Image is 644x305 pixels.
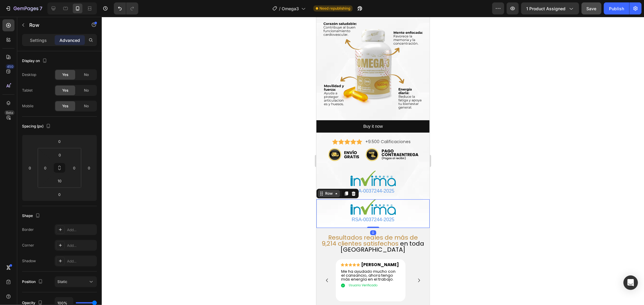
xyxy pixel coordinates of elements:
div: Corner [22,243,34,248]
p: Settings [30,37,47,43]
span: Resultados reales de más de 9,214 clientes satisfechos [5,216,101,231]
button: Static [55,276,97,287]
button: Save [582,2,601,14]
p: Usuario Verificado [32,266,61,271]
button: 7 [2,2,45,14]
div: Add... [67,243,95,248]
div: Row [8,174,18,179]
div: Add... [67,259,95,264]
button: Carousel Back Arrow [6,259,15,268]
p: RSA-0037244-2025 [1,170,113,179]
div: Display on [22,57,48,65]
button: 1 product assigned [521,2,579,14]
input: 0 [53,190,66,199]
p: +9.500 Calificaciones [49,121,122,129]
span: Yes [62,103,68,109]
input: 10px [54,176,66,185]
p: RSA-0037244-2025 [1,199,113,207]
span: No [84,88,89,93]
div: Publish [609,5,624,12]
iframe: Design area [316,17,430,305]
span: No [84,72,89,77]
div: Add... [67,227,95,233]
div: Undo/Redo [114,2,138,14]
span: Yes [62,88,68,93]
div: Shadow [22,258,36,264]
div: Tablet [22,88,33,93]
img: gempages_562410333830906891-f3fdf49e-72f3-490d-825d-bed7ebbd60ae.webp [11,131,102,145]
div: 0 [54,213,60,218]
span: en toda [GEOGRAPHIC_DATA] [24,222,108,237]
div: Open Intercom Messenger [623,275,638,290]
input: 0px [70,163,79,172]
button: Publish [604,2,629,14]
span: No [84,103,89,109]
div: Spacing (px) [22,122,52,130]
span: Static [57,279,67,284]
span: Yes [62,72,68,77]
span: Need republishing [319,6,350,11]
div: Position [22,278,44,286]
button: Carousel Next Arrow [98,259,107,268]
span: / [279,5,280,12]
p: Row [29,21,81,29]
div: Mobile [22,103,34,109]
p: 7 [40,5,42,12]
span: 1 product assigned [526,5,566,12]
div: 450 [6,64,14,69]
p: Advanced [59,37,80,43]
input: 0 [25,163,34,172]
input: 0 [53,137,66,146]
img: gempages_562410333830906891-34ebf3a5-ddf1-4fb3-8818-308ab07b0c40.svg [34,154,79,169]
div: Shape [22,212,41,220]
input: 0 [85,163,94,172]
strong: [PERSON_NAME] [45,245,82,251]
div: Beta [5,110,14,115]
input: 0px [54,150,66,159]
span: Omega3 [282,5,299,12]
div: Border [22,227,34,232]
span: Me ha ayudado mucho con el cansancio, ahora tengo más energía en el trabajo. [25,252,79,265]
div: Desktop [22,72,36,77]
span: Save [587,6,597,11]
img: gempages_562410333830906891-34ebf3a5-ddf1-4fb3-8818-308ab07b0c40.svg [34,182,79,198]
input: 0px [41,163,50,172]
